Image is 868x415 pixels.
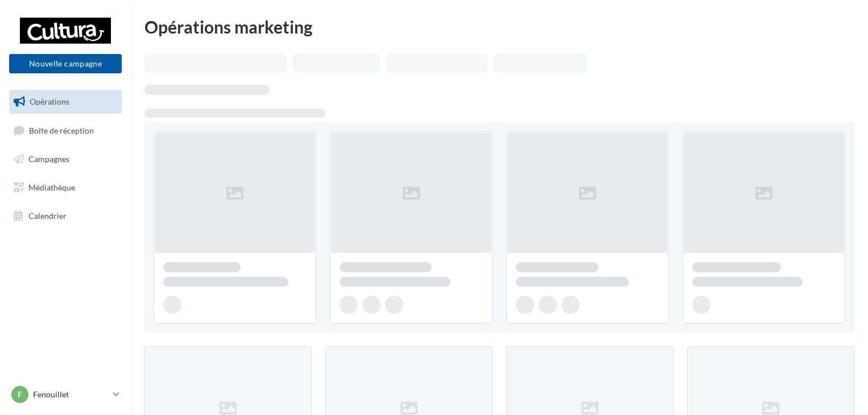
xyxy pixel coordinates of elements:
[28,154,69,164] span: Campagnes
[144,18,854,35] div: Opérations marketing
[7,147,124,171] a: Campagnes
[9,54,122,73] button: Nouvelle campagne
[28,182,75,192] span: Médiathèque
[33,389,109,400] p: Fenouillet
[18,389,22,400] span: F
[30,97,69,106] span: Opérations
[7,204,124,228] a: Calendrier
[28,210,67,220] span: Calendrier
[9,384,122,405] a: F Fenouillet
[7,118,124,143] a: Boîte de réception
[7,176,124,200] a: Médiathèque
[7,90,124,114] a: Opérations
[29,125,94,135] span: Boîte de réception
